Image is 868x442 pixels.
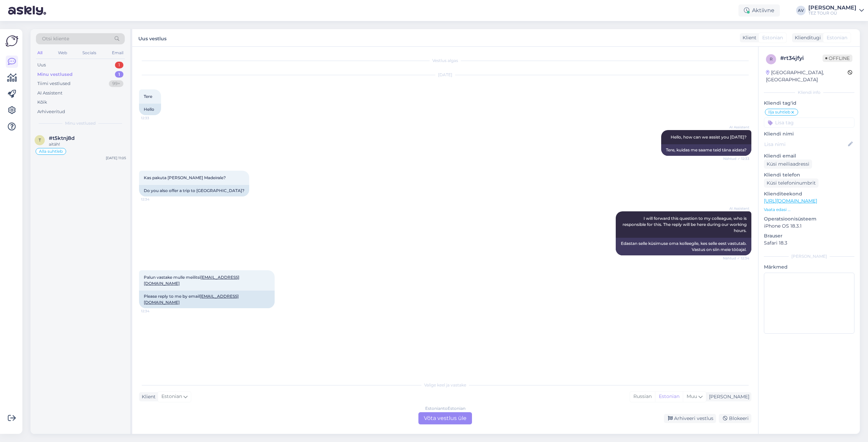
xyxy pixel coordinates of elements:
p: Kliendi nimi [764,130,854,138]
p: Brauser [764,232,854,239]
div: Kliendi info [764,89,854,96]
span: 12:34 [141,309,166,314]
div: Kõik [37,99,47,106]
span: Palun vastake mulle meilitsi [144,275,239,286]
span: Nähtud ✓ 12:34 [723,256,749,261]
div: Blokeeri [719,414,751,423]
p: Klienditeekond [764,190,854,197]
span: Hello, how can we assist you [DATE]? [671,134,747,140]
div: 1 [115,71,123,78]
div: TEZ TOUR OÜ [808,10,856,16]
span: Ilja suhtleb [768,110,790,114]
img: Askly Logo [5,35,18,47]
div: Email [111,48,125,57]
div: Estonian to Estonian [425,405,466,412]
div: Klienditugi [792,34,821,41]
span: Tere [144,94,152,99]
input: Lisa nimi [764,141,847,148]
span: Kas pakuta [PERSON_NAME] Madeirale? [144,175,226,180]
a: [PERSON_NAME]TEZ TOUR OÜ [808,5,864,16]
span: Alla suhtleb [39,149,63,153]
p: Kliendi telefon [764,171,854,178]
div: Tere, kuidas me saame teid täna aidata? [661,144,751,156]
span: t [39,138,41,143]
div: [GEOGRAPHIC_DATA], [GEOGRAPHIC_DATA] [766,69,848,83]
span: Offline [823,55,852,62]
span: Estonian [762,34,783,41]
div: [DATE] 11:05 [106,155,126,161]
div: Võta vestlus üle [418,412,472,424]
div: All [36,48,44,57]
div: [DATE] [139,72,751,78]
span: 12:34 [141,197,166,202]
div: Russian [630,392,655,402]
input: Lisa tag [764,118,854,128]
div: [PERSON_NAME] [764,253,854,259]
div: aitäh! [49,141,126,147]
div: 1 [115,62,123,68]
div: Minu vestlused [37,71,73,78]
p: Märkmed [764,264,854,271]
span: Estonian [161,393,182,400]
p: Vaata edasi ... [764,207,854,213]
div: [PERSON_NAME] [706,393,749,400]
div: Please reply to me by email [139,291,275,308]
div: Aktiivne [738,4,780,17]
div: AI Assistent [37,90,62,97]
div: Valige keel ja vastake [139,382,751,388]
p: Kliendi email [764,152,854,160]
div: Arhiveeritud [37,108,65,115]
div: Do you also offer a trip to [GEOGRAPHIC_DATA]? [139,185,249,196]
p: Safari 18.3 [764,239,854,247]
span: Muu [687,393,697,399]
span: #t5ktnj8d [49,135,75,141]
div: # rt34jfyi [780,54,823,62]
span: AI Assistent [724,206,749,211]
div: [PERSON_NAME] [808,5,856,10]
p: Kliendi tag'id [764,100,854,107]
a: [URL][DOMAIN_NAME] [764,198,817,204]
div: Vestlus algas [139,58,751,64]
div: Hello [139,104,161,115]
span: Estonian [827,34,847,41]
span: 12:33 [141,115,166,121]
div: Socials [81,48,98,57]
span: Minu vestlused [65,120,96,126]
div: Estonian [655,392,683,402]
span: Otsi kliente [42,35,69,42]
p: Operatsioonisüsteem [764,215,854,223]
div: Tiimi vestlused [37,80,71,87]
div: Küsi telefoninumbrit [764,178,818,188]
div: Klient [740,34,756,41]
span: r [770,57,773,62]
div: 99+ [109,80,123,87]
div: Arhiveeri vestlus [664,414,716,423]
span: Nähtud ✓ 12:33 [723,156,749,161]
p: iPhone OS 18.3.1 [764,223,854,230]
span: AI Assistent [724,125,749,130]
span: I will forward this question to my colleague, who is responsible for this. The reply will be here... [623,216,748,233]
div: Uus [37,62,46,68]
label: Uus vestlus [138,33,166,42]
div: AV [796,6,806,15]
div: Web [57,48,68,57]
div: Klient [139,393,156,400]
div: Küsi meiliaadressi [764,160,812,169]
div: Edastan selle küsimuse oma kolleegile, kes selle eest vastutab. Vastus on siin meie tööajal. [616,238,751,255]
